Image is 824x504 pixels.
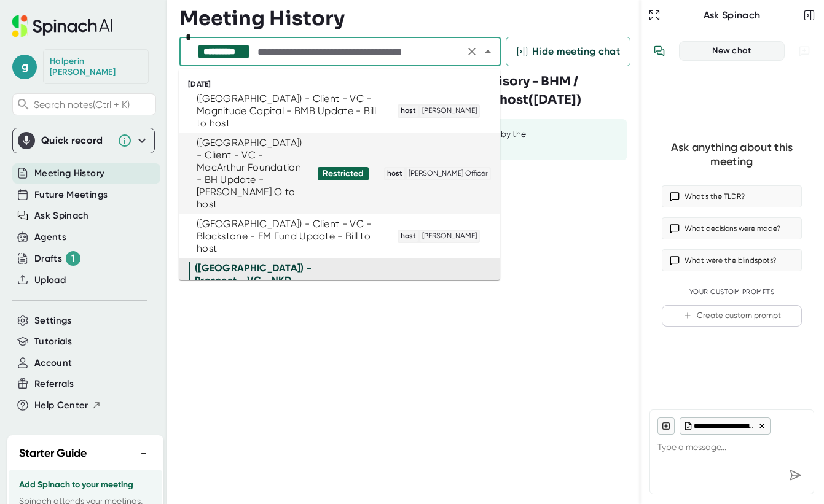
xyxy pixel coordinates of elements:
button: Future Meetings [34,188,108,202]
div: Quick record [18,128,149,153]
button: − [136,444,152,462]
span: Help Center [34,398,88,413]
span: g [12,55,37,79]
div: New chat [687,45,777,56]
button: What were the blindspots? [662,249,802,271]
div: Halperin Graham [50,56,142,77]
h3: Add Spinach to your meeting [19,480,152,490]
button: Referrals [34,377,74,391]
span: [PERSON_NAME] [420,106,479,117]
button: Settings [34,314,72,328]
button: Upload [34,273,66,287]
button: View conversation history [647,39,672,63]
h2: Starter Guide [19,445,87,462]
span: host [399,231,418,242]
div: Send message [784,464,806,486]
div: Your Custom Prompts [662,288,802,297]
div: Drafts [34,251,80,266]
div: [DATE] [188,80,500,89]
span: host [385,168,404,179]
div: ([GEOGRAPHIC_DATA]) - Client - VC - Magnitude Capital - BMB Update - Bill to host [197,93,382,130]
div: Ask anything about this meeting [662,141,802,168]
span: [PERSON_NAME] Officer [407,168,490,179]
button: Hide meeting chat [506,37,630,66]
span: [PERSON_NAME] [420,231,479,242]
span: Hide meeting chat [532,44,620,59]
button: Tutorials [34,335,72,349]
button: Create custom prompt [662,305,802,327]
div: ([GEOGRAPHIC_DATA]) - Client - VC - Blackstone - EM Fund Update - Bill to host [197,218,382,255]
button: What’s the TLDR? [662,185,802,207]
div: ([GEOGRAPHIC_DATA]) - Prospect - VC - NKD Advisory - BHM / [MEDICAL_DATA] Deep Dive - [PERSON_NAM... [195,262,314,336]
div: ([GEOGRAPHIC_DATA]) - Client - VC - MacArthur Foundation - BH Update - [PERSON_NAME] O to host [197,137,302,211]
button: Help Center [34,398,101,413]
div: Restricted [323,168,364,179]
button: Account [34,356,72,370]
button: Close [479,43,496,60]
button: What decisions were made? [662,217,802,239]
button: Drafts 1 [34,251,80,266]
div: 1 [66,251,80,266]
button: Expand to Ask Spinach page [646,7,663,24]
button: Ask Spinach [34,209,89,223]
button: Agents [34,230,66,244]
h3: Meeting History [179,7,345,30]
span: Search notes (Ctrl + K) [34,99,152,110]
button: Clear [463,43,481,60]
button: Meeting History [34,166,104,180]
button: Close conversation sidebar [801,7,818,24]
div: Ask Spinach [663,9,801,21]
span: host [399,106,418,117]
div: Quick record [41,134,111,147]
